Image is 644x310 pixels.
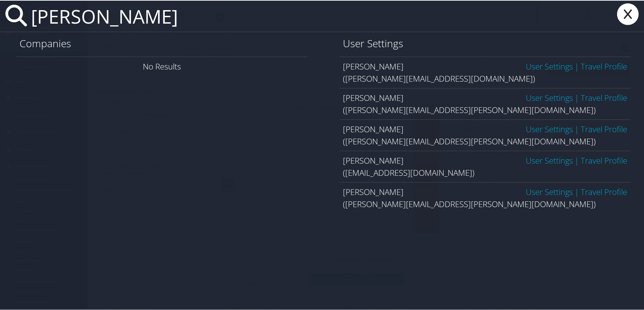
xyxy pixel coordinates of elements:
h1: Companies [20,36,304,50]
a: User Settings [526,186,573,197]
span: | [573,60,581,71]
div: No Results [16,56,307,75]
a: View OBT Profile [581,186,627,197]
a: User Settings [526,154,573,165]
div: ([PERSON_NAME][EMAIL_ADDRESS][PERSON_NAME][DOMAIN_NAME]) [343,197,627,209]
span: | [573,91,581,103]
span: [PERSON_NAME] [343,186,404,197]
a: View OBT Profile [581,154,627,165]
a: User Settings [526,60,573,71]
h1: User Settings [343,36,627,50]
a: View OBT Profile [581,60,627,71]
div: ([PERSON_NAME][EMAIL_ADDRESS][DOMAIN_NAME]) [343,72,627,84]
span: [PERSON_NAME] [343,154,404,165]
span: | [573,154,581,165]
span: | [573,186,581,197]
span: [PERSON_NAME] [343,60,404,71]
a: View OBT Profile [581,91,627,103]
span: [PERSON_NAME] [343,123,404,134]
span: | [573,123,581,134]
div: ([PERSON_NAME][EMAIL_ADDRESS][PERSON_NAME][DOMAIN_NAME]) [343,135,627,147]
div: ([EMAIL_ADDRESS][DOMAIN_NAME]) [343,166,627,178]
a: User Settings [526,91,573,103]
a: User Settings [526,123,573,134]
span: [PERSON_NAME] [343,91,404,103]
div: ([PERSON_NAME][EMAIL_ADDRESS][PERSON_NAME][DOMAIN_NAME]) [343,103,627,115]
a: View OBT Profile [581,123,627,134]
